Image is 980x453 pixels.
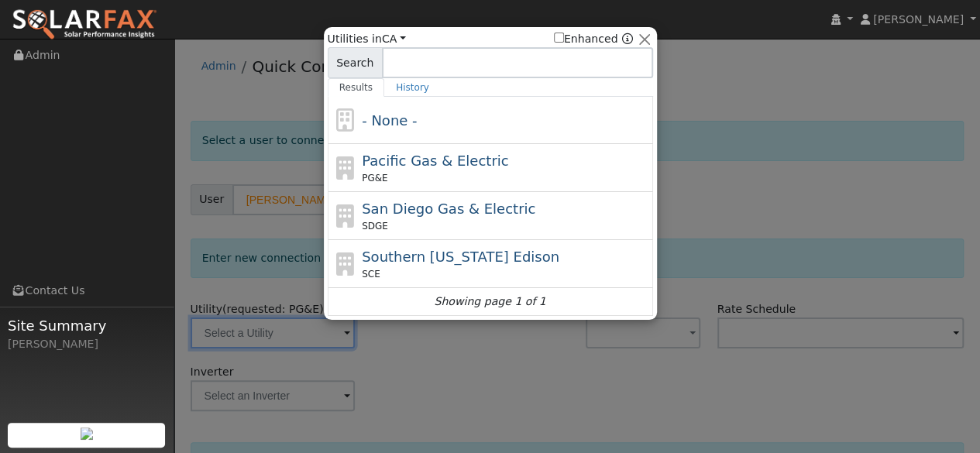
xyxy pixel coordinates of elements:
[8,315,166,336] span: Site Summary
[328,78,385,97] a: Results
[554,33,564,43] input: Enhanced
[554,31,618,47] label: Enhanced
[362,112,417,129] span: - None -
[362,153,508,169] span: Pacific Gas & Electric
[621,33,632,45] a: Enhanced Providers
[362,249,559,265] span: Southern [US_STATE] Edison
[81,427,93,440] img: retrieve
[873,13,964,26] span: [PERSON_NAME]
[362,171,387,185] span: PG&E
[434,293,545,310] i: Showing page 1 of 1
[554,31,633,47] span: Show enhanced providers
[382,33,406,45] a: CA
[362,219,388,233] span: SDGE
[362,201,535,217] span: San Diego Gas & Electric
[362,267,380,281] span: SCE
[384,78,441,97] a: History
[8,336,166,352] div: [PERSON_NAME]
[328,47,383,78] span: Search
[328,31,406,47] span: Utilities in
[12,9,157,41] img: SolarFax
